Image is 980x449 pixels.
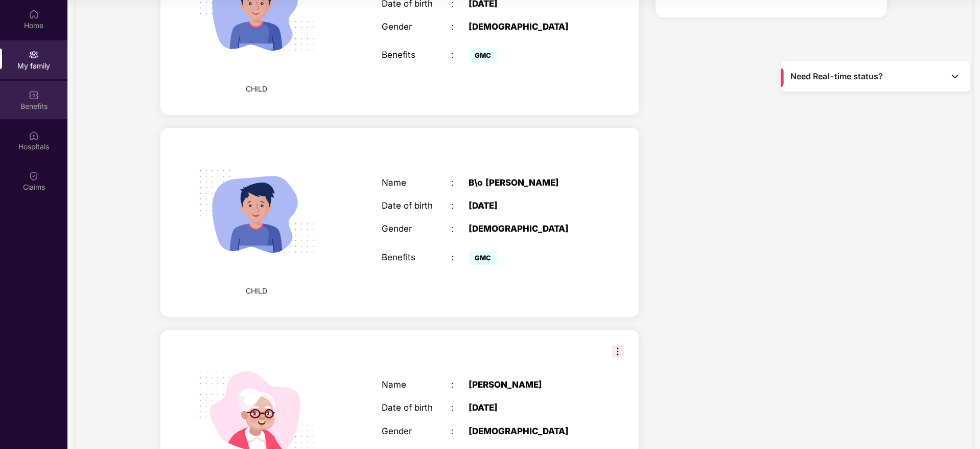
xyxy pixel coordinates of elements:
div: Benefits [382,252,451,262]
img: svg+xml;base64,PHN2ZyBpZD0iQ2xhaW0iIHhtbG5zPSJodHRwOi8vd3d3LnczLm9yZy8yMDAwL3N2ZyIgd2lkdGg9IjIwIi... [29,171,39,181]
span: GMC [469,251,497,265]
div: : [451,177,469,188]
span: GMC [469,48,497,62]
img: svg+xml;base64,PHN2ZyBpZD0iSG9zcGl0YWxzIiB4bWxucz0iaHR0cDovL3d3dy53My5vcmcvMjAwMC9zdmciIHdpZHRoPS... [29,130,39,141]
div: Gender [382,223,451,234]
div: Name [382,177,451,188]
img: svg+xml;base64,PHN2ZyBpZD0iQmVuZWZpdHMiIHhtbG5zPSJodHRwOi8vd3d3LnczLm9yZy8yMDAwL3N2ZyIgd2lkdGg9Ij... [29,90,39,100]
div: : [451,21,469,32]
img: Toggle Icon [950,71,960,81]
div: [PERSON_NAME] [469,379,590,390]
div: : [451,223,469,234]
div: B\o [PERSON_NAME] [469,177,590,188]
span: CHILD [246,83,267,95]
div: : [451,426,469,436]
span: Need Real-time status? [790,71,883,82]
img: svg+xml;base64,PHN2ZyBpZD0iSG9tZSIgeG1sbnM9Imh0dHA6Ly93d3cudzMub3JnLzIwMDAvc3ZnIiB3aWR0aD0iMjAiIG... [29,9,39,19]
div: : [451,402,469,413]
img: svg+xml;base64,PHN2ZyB3aWR0aD0iMjAiIGhlaWdodD0iMjAiIHZpZXdCb3g9IjAgMCAyMCAyMCIgZmlsbD0ibm9uZSIgeG... [29,50,39,60]
div: : [451,379,469,390]
div: [DEMOGRAPHIC_DATA] [469,426,590,436]
div: Date of birth [382,200,451,211]
div: [DEMOGRAPHIC_DATA] [469,21,590,32]
div: Gender [382,426,451,436]
div: Gender [382,21,451,32]
div: : [451,252,469,262]
div: : [451,50,469,60]
div: Date of birth [382,402,451,413]
div: [DATE] [469,402,590,413]
div: [DATE] [469,200,590,211]
div: Benefits [382,50,451,60]
div: [DEMOGRAPHIC_DATA] [469,223,590,234]
img: svg+xml;base64,PHN2ZyB3aWR0aD0iMzIiIGhlaWdodD0iMzIiIHZpZXdCb3g9IjAgMCAzMiAzMiIgZmlsbD0ibm9uZSIgeG... [612,345,624,357]
div: : [451,200,469,211]
span: CHILD [246,285,267,297]
img: svg+xml;base64,PHN2ZyB4bWxucz0iaHR0cDovL3d3dy53My5vcmcvMjAwMC9zdmciIHdpZHRoPSIyMjQiIGhlaWdodD0iMT... [183,138,330,285]
div: Name [382,379,451,390]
